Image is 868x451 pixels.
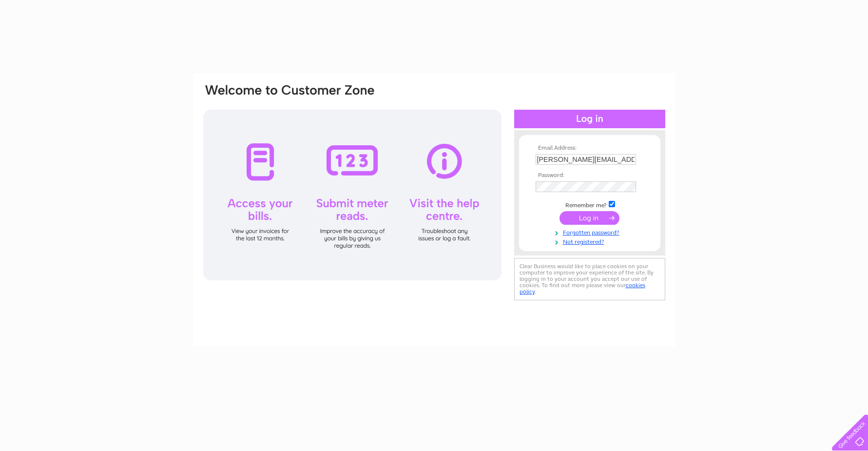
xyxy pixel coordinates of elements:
input: Submit [559,211,619,225]
td: Remember me? [533,199,646,209]
th: Email Address: [533,145,646,152]
a: Not registered? [536,236,646,246]
a: Forgotten password? [536,227,646,236]
a: cookies policy [520,282,645,295]
th: Password: [533,172,646,179]
div: Clear Business would like to place cookies on your computer to improve your experience of the sit... [514,258,665,300]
